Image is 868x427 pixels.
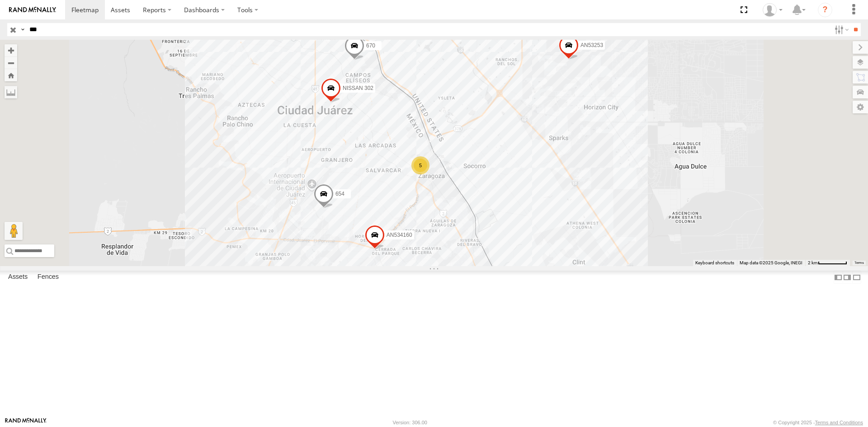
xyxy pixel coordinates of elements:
button: Zoom Home [5,69,17,81]
span: 654 [335,191,344,197]
i: ? [818,3,832,17]
button: Zoom out [5,56,17,69]
span: AN534160 [387,231,412,238]
a: Visit our Website [5,418,47,427]
span: AN53253 [580,42,603,48]
span: 670 [366,42,375,49]
a: Terms and Conditions [815,420,863,425]
img: rand-logo.svg [9,7,56,13]
label: Map Settings [853,101,868,113]
label: Dock Summary Table to the Left [834,271,843,284]
div: © Copyright 2025 - [773,420,863,425]
div: MANUEL HERNANDEZ [759,3,786,17]
label: Fences [33,271,63,284]
a: Terms [854,261,864,265]
button: Keyboard shortcuts [695,260,734,266]
button: Zoom in [5,44,17,56]
div: 5 [411,156,429,174]
button: Map Scale: 2 km per 61 pixels [805,260,850,266]
label: Search Filter Options [831,23,850,36]
div: Version: 306.00 [393,420,427,425]
label: Search Query [19,23,26,36]
span: NISSAN 302 [343,85,373,91]
button: Drag Pegman onto the map to open Street View [5,222,23,240]
span: 2 km [808,260,818,265]
span: Map data ©2025 Google, INEGI [740,260,802,265]
label: Hide Summary Table [852,271,861,284]
label: Dock Summary Table to the Right [843,271,852,284]
label: Measure [5,86,17,99]
label: Assets [4,271,32,284]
